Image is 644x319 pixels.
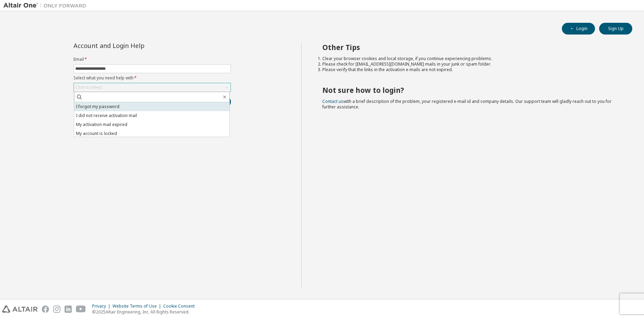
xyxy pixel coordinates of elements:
div: Click to select [74,83,231,91]
div: Account and Login Help [74,43,199,48]
label: Select what you need help with [74,75,231,81]
div: Privacy [92,303,113,309]
img: youtube.svg [76,306,86,313]
button: Login [562,23,595,35]
img: linkedin.svg [65,306,72,313]
h2: Other Tips [322,43,620,52]
img: Altair One [3,2,90,9]
img: instagram.svg [53,306,60,313]
a: Contact us [322,98,343,104]
p: © 2025 Altair Engineering, Inc. All Rights Reserved. [92,309,199,315]
li: Please check for [EMAIL_ADDRESS][DOMAIN_NAME] mails in your junk or spam folder. [322,61,620,67]
li: Clear your browser cookies and local storage, if you continue experiencing problems. [322,56,620,61]
img: altair_logo.svg [2,306,38,313]
li: Please verify that the links in the activation e-mails are not expired. [322,67,620,72]
div: Click to select [75,85,102,90]
label: Email [74,57,231,62]
img: facebook.svg [42,306,49,313]
button: Sign Up [599,23,632,35]
div: Website Terms of Use [113,303,163,309]
div: Cookie Consent [163,303,199,309]
span: with a brief description of the problem, your registered e-mail id and company details. Our suppo... [322,98,612,110]
h2: Not sure how to login? [322,86,620,95]
li: I forgot my password [74,102,230,111]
